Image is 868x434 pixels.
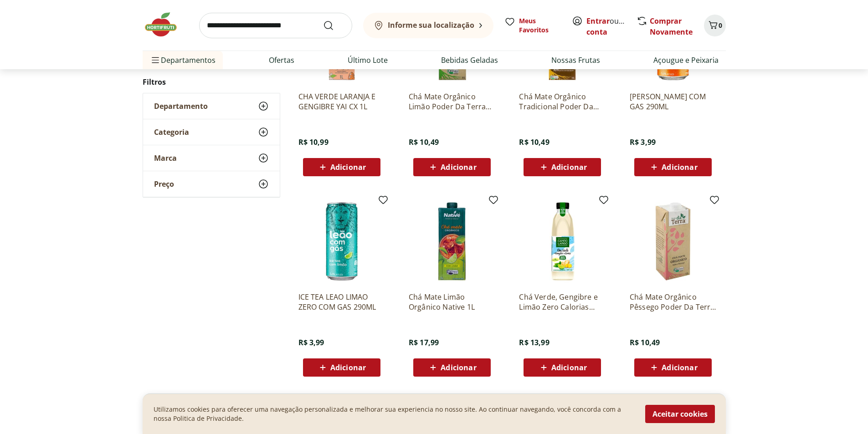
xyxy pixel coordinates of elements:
button: Adicionar [524,358,601,377]
a: Chá Mate Limão Orgânico Native 1L [409,292,495,312]
span: Departamentos [150,49,216,71]
span: R$ 13,99 [519,337,549,347]
span: R$ 10,49 [630,337,660,347]
span: R$ 10,49 [409,137,439,147]
span: Marca [154,153,177,163]
a: Ofertas [269,55,294,66]
button: Informe sua localização [363,13,493,38]
button: Menu [150,49,161,71]
span: Adicionar [662,364,697,371]
a: Chá Verde, Gengibre e Limão Zero Calorias Campo Largo 900Ml [519,292,606,312]
button: Adicionar [634,358,712,377]
img: Hortifruti [143,11,188,38]
p: Utilizamos cookies para oferecer uma navegação personalizada e melhorar sua experiencia no nosso ... [154,405,634,423]
button: Adicionar [413,358,491,377]
button: Adicionar [303,358,380,377]
span: R$ 3,99 [630,137,656,147]
span: ou [586,15,627,37]
button: Carrinho [704,15,726,36]
span: Preço [154,179,174,189]
button: Categoria [143,119,280,145]
span: R$ 10,99 [298,137,329,147]
button: Departamento [143,93,280,119]
span: Adicionar [441,163,476,171]
span: Adicionar [330,364,366,371]
a: Açougue e Peixaria [653,55,719,66]
button: Marca [143,145,280,171]
span: Adicionar [330,163,366,171]
button: Adicionar [634,158,712,176]
span: R$ 3,99 [298,337,324,347]
img: ICE TEA LEAO LIMAO ZERO COM GAS 290ML [298,198,385,285]
a: Bebidas Geladas [441,55,498,66]
img: Chá Verde, Gengibre e Limão Zero Calorias Campo Largo 900Ml [519,198,606,285]
button: Adicionar [413,158,491,176]
button: Aceitar cookies [645,405,715,423]
img: Chá Mate Limão Orgânico Native 1L [409,198,495,285]
a: Meus Favoritos [504,16,561,35]
a: Nossas Frutas [551,55,600,66]
span: Adicionar [551,364,587,371]
a: Chá Mate Orgânico Pêssego Poder Da Terra 1L [630,292,716,312]
a: Último Lote [348,55,388,66]
a: Entrar [586,16,610,26]
a: Criar conta [586,16,637,37]
span: Adicionar [441,364,476,371]
a: Chá Mate Orgânico Tradicional Poder Da Terra 1L [519,92,606,112]
span: R$ 10,49 [519,137,549,147]
button: Preço [143,171,280,197]
b: Informe sua localização [388,20,474,30]
span: Categoria [154,128,189,137]
button: Adicionar [524,158,601,176]
span: Departamento [154,102,208,111]
a: Chá Mate Orgânico Limão Poder Da Terra 1L [409,92,495,112]
a: CHA VERDE LARANJA E GENGIBRE YAI CX 1L [298,92,385,112]
a: [PERSON_NAME] COM GAS 290ML [630,92,716,112]
button: Adicionar [303,158,380,176]
h2: Filtros [143,73,280,91]
button: Submit Search [323,20,345,31]
span: Meus Favoritos [519,16,561,35]
span: Adicionar [662,163,697,171]
img: Chá Mate Orgânico Pêssego Poder Da Terra 1L [630,198,716,285]
span: R$ 17,99 [409,337,439,347]
a: ICE TEA LEAO LIMAO ZERO COM GAS 290ML [298,292,385,312]
input: search [199,13,352,38]
span: Adicionar [551,163,587,171]
a: Comprar Novamente [650,16,693,37]
span: 0 [719,21,722,30]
